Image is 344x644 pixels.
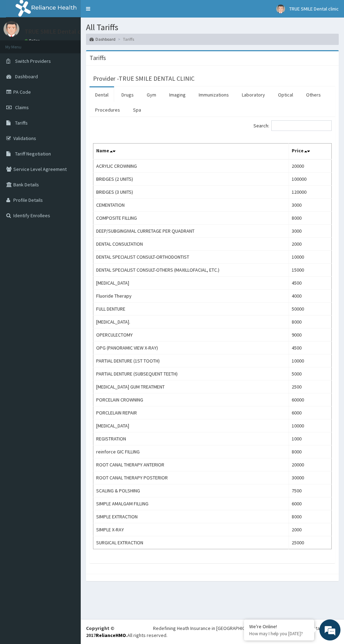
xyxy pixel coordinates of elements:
td: OPERCULECTOMY [93,328,289,341]
td: ROOT CANAL THERAPY POSTERIOR [93,471,289,484]
td: 8000 [289,445,332,458]
td: 4000 [289,289,332,302]
td: BRIDGES (3 UNITS) [93,185,289,198]
td: 3000 [289,224,332,237]
div: We're Online! [249,623,309,630]
td: 15000 [289,263,332,276]
td: ROOT CANAL THERAPY ANTERIOR [93,458,289,471]
td: 2500 [289,380,332,393]
a: Laboratory [236,87,271,102]
a: Dashboard [90,36,115,42]
img: User Image [276,5,285,13]
a: Optical [272,87,299,102]
td: SCALING & POLSHING [93,484,289,497]
td: 10000 [289,419,332,432]
td: 50000 [289,302,332,315]
input: Search: [271,120,332,131]
p: How may I help you today? [249,631,309,637]
span: TRUE SMILE Dental clinic [289,6,339,12]
td: DENTAL SPECIALIST CONSULT-ORTHODONTIST [93,250,289,263]
label: Search: [253,120,332,131]
td: PARTIAL DENTURE (SUBSEQUENT TEETH) [93,367,289,380]
td: 20000 [289,458,332,471]
td: ACRYLIC CROWNING [93,159,289,173]
td: FULL DENTURE [93,302,289,315]
td: 9000 [289,328,332,341]
strong: Copyright © 2017 . [86,625,127,638]
td: 10000 [289,354,332,367]
td: 100000 [289,172,332,185]
td: 5000 [289,367,332,380]
h3: Provider - TRUE SMILE DENTAL CLINIC [93,75,194,82]
td: Fluoride Therapy [93,289,289,302]
li: Tariffs [116,36,134,42]
td: DENTAL SPECIALIST CONSULT-OTHERS (MAXILLOFACIAL, ETC.) [93,263,289,276]
td: BRIDGES (2 UNITS) [93,172,289,185]
td: [MEDICAL_DATA] [93,419,289,432]
td: 7500 [289,484,332,497]
a: Dental [90,87,114,102]
a: Online [25,38,41,43]
span: Claims [15,104,29,111]
a: Imaging [164,87,191,102]
a: Procedures [90,102,126,117]
td: 8000 [289,510,332,523]
td: reinforce GIC FILLING [93,445,289,458]
td: 4500 [289,276,332,289]
td: COMPOSITE FILLING [93,211,289,224]
td: 6000 [289,406,332,419]
td: 3000 [289,198,332,211]
td: 60000 [289,393,332,406]
td: [MEDICAL_DATA] [93,276,289,289]
td: 2000 [289,523,332,536]
td: 10000 [289,250,332,263]
td: 20000 [289,159,332,173]
span: Dashboard [15,73,38,80]
th: Price [289,143,332,159]
td: 1000 [289,432,332,445]
th: Name [93,143,289,159]
td: 8000 [289,211,332,224]
td: CEMENTATION [93,198,289,211]
a: RelianceHMO [96,632,126,638]
td: SIMPLE EXTRACTION [93,510,289,523]
td: PORCELAIN CROWNING [93,393,289,406]
span: Switch Providers [15,58,51,64]
td: DENTAL CONSULTATION [93,237,289,250]
a: Drugs [116,87,139,102]
span: Tariff Negotiation [15,151,51,157]
td: PORCLELAIN REPAIR [93,406,289,419]
td: SIMPLE X-RAY [93,523,289,536]
img: User Image [4,21,19,37]
td: [MEDICAL_DATA]. [93,315,289,328]
td: 120000 [289,185,332,198]
td: PARTIAL DENTURE (1ST TOOTH) [93,354,289,367]
h3: Tariffs [90,55,106,61]
p: TRUE SMILE Dental clinic [25,28,92,35]
a: Immunizations [193,87,234,102]
td: SIMPLE AMALGAM FILLING [93,497,289,510]
td: 30000 [289,471,332,484]
td: [MEDICAL_DATA] GUM TREATMENT [93,380,289,393]
h1: All Tariffs [86,23,339,32]
td: 8000 [289,315,332,328]
td: 4500 [289,341,332,354]
td: 2000 [289,237,332,250]
div: Redefining Heath Insurance in [GEOGRAPHIC_DATA] using Telemedicine and Data Science! [153,625,339,632]
td: OPG (PANORAMIC VIEW X-RAY) [93,341,289,354]
footer: All rights reserved. [81,619,344,644]
a: Others [300,87,326,102]
span: Tariffs [15,120,28,126]
a: Spa [127,102,147,117]
td: 6000 [289,497,332,510]
td: DEEP/SUBGINGIVIAL CURRETAGE PER QUADRANT [93,224,289,237]
a: Gym [141,87,162,102]
td: SURGICAL EXTRACTION [93,536,289,549]
td: REGISTRATION [93,432,289,445]
td: 25000 [289,536,332,549]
